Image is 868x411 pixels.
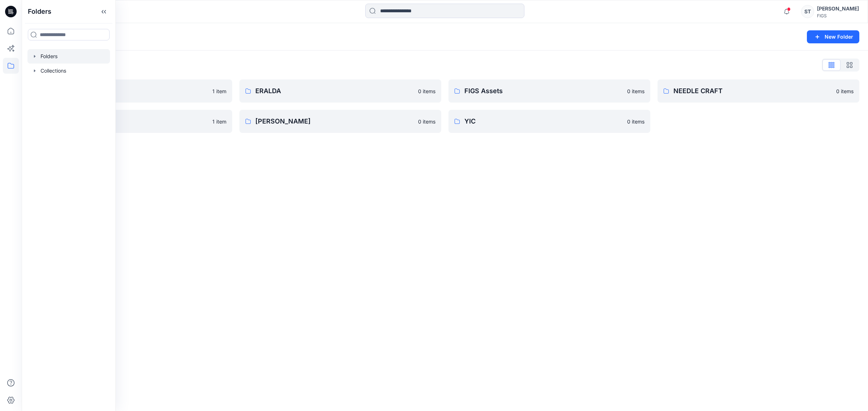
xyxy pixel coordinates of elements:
[46,116,208,126] p: Q1 2027 3D Submits
[30,110,232,133] a: Q1 2027 3D Submits1 item
[627,118,644,125] p: 0 items
[30,79,232,103] a: Browzwear Studio1 item
[801,5,814,18] div: ST
[448,110,650,133] a: YIC0 items
[255,116,414,126] p: [PERSON_NAME]
[836,87,854,95] p: 0 items
[212,87,226,95] p: 1 item
[817,13,859,18] div: FIGS
[464,116,623,126] p: YIC
[239,110,441,133] a: [PERSON_NAME]0 items
[448,79,650,103] a: FIGS Assets0 items
[46,86,208,96] p: Browzwear Studio
[212,118,226,125] p: 1 item
[807,30,859,43] button: New Folder
[255,86,414,96] p: ERALDA
[817,4,859,13] div: [PERSON_NAME]
[418,87,435,95] p: 0 items
[418,118,435,125] p: 0 items
[239,79,441,103] a: ERALDA0 items
[658,79,859,103] a: NEEDLE CRAFT0 items
[464,86,623,96] p: FIGS Assets
[673,86,832,96] p: NEEDLE CRAFT
[627,87,644,95] p: 0 items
